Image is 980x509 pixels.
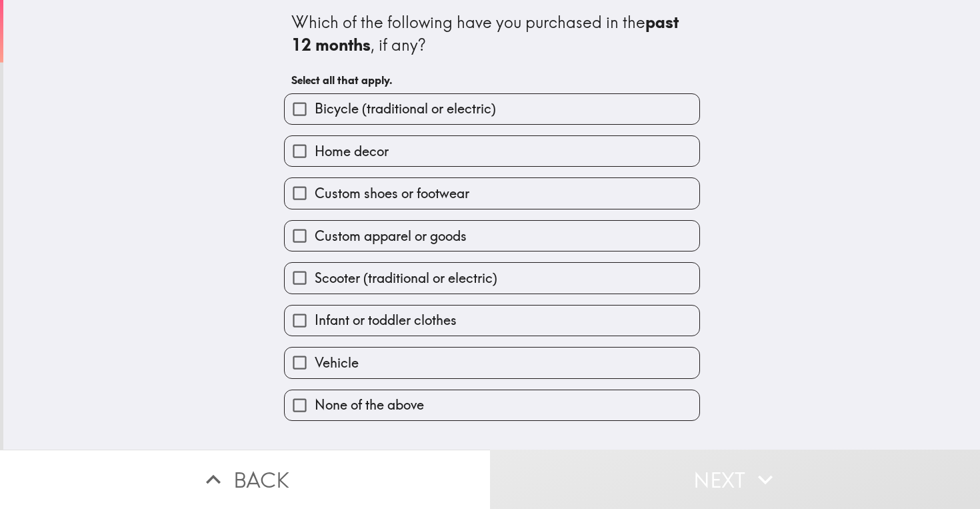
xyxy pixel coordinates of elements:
[285,390,699,420] button: None of the above
[315,354,359,372] span: Vehicle
[291,73,693,87] h6: Select all that apply.
[285,136,699,166] button: Home decor
[285,348,699,378] button: Vehicle
[285,221,699,251] button: Custom apparel or goods
[315,99,496,118] span: Bicycle (traditional or electric)
[315,396,424,414] span: None of the above
[285,94,699,124] button: Bicycle (traditional or electric)
[285,263,699,293] button: Scooter (traditional or electric)
[315,227,467,245] span: Custom apparel or goods
[291,11,693,56] div: Which of the following have you purchased in the , if any?
[315,142,389,161] span: Home decor
[490,450,980,509] button: Next
[291,12,683,55] b: past 12 months
[315,269,497,288] span: Scooter (traditional or electric)
[285,178,699,208] button: Custom shoes or footwear
[315,311,457,330] span: Infant or toddler clothes
[285,306,699,336] button: Infant or toddler clothes
[315,184,469,203] span: Custom shoes or footwear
